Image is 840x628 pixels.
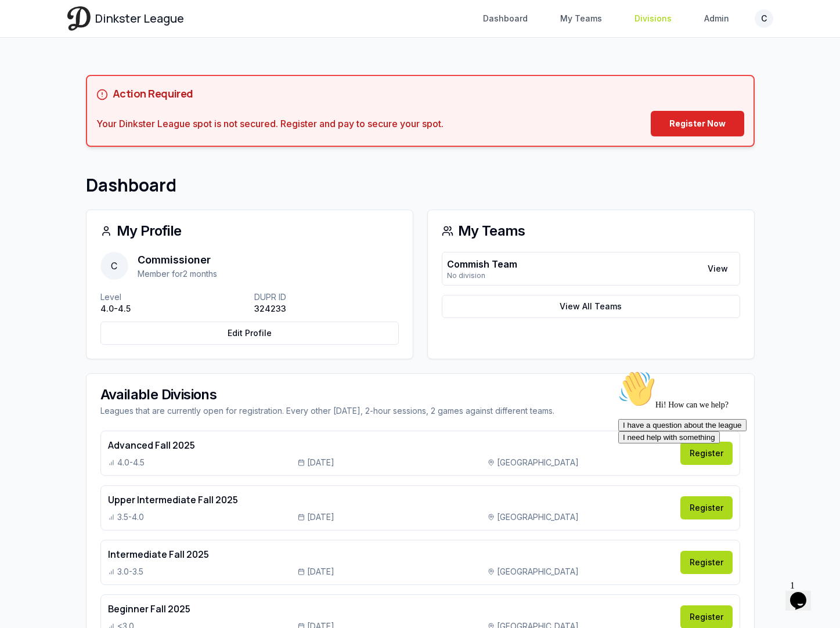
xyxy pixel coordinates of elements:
span: C [100,252,128,280]
p: 324233 [254,303,399,315]
h5: Action Required [113,85,193,102]
h4: Advanced Fall 2025 [108,438,673,452]
p: 4.0-4.5 [100,303,245,315]
a: Divisions [628,8,679,29]
p: No division [447,271,517,280]
span: [DATE] [307,566,334,578]
iframe: chat widget [614,366,823,570]
img: :wave: [5,5,42,42]
button: I need help with something [5,66,106,78]
div: Leagues that are currently open for registration. Every other [DATE], 2-hour sessions, 2 games ag... [100,405,740,417]
a: My Teams [553,8,609,29]
p: Commissioner [138,252,217,268]
p: Level [100,291,245,303]
p: DUPR ID [254,291,399,303]
span: [DATE] [307,457,334,468]
span: Hi! How can we help? [5,35,115,44]
div: Your Dinkster League spot is not secured. Register and pay to secure your spot. [96,117,444,131]
div: Available Divisions [100,388,740,402]
a: Dashboard [476,8,535,29]
button: I have a question about the league [5,53,133,66]
span: 3.5-4.0 [117,511,144,523]
span: [GEOGRAPHIC_DATA] [497,511,579,523]
a: Edit Profile [100,322,399,345]
span: [GEOGRAPHIC_DATA] [497,566,579,578]
h1: Dashboard [86,175,755,196]
h4: Intermediate Fall 2025 [108,547,673,561]
a: View All Teams [442,295,740,318]
p: Commish Team [447,257,517,271]
h4: Beginner Fall 2025 [108,602,673,616]
span: [GEOGRAPHIC_DATA] [497,457,579,468]
span: 3.0-3.5 [117,566,143,578]
a: Register Now [651,111,744,136]
span: [DATE] [307,511,334,523]
button: C [755,9,773,28]
div: 👋Hi! How can we help?I have a question about the leagueI need help with something [5,5,214,78]
a: Admin [697,8,736,29]
div: My Teams [442,224,740,238]
div: My Profile [100,224,399,238]
img: Dinkster [67,6,91,30]
span: 4.0-4.5 [117,457,145,468]
p: Member for 2 months [138,268,217,280]
a: View [701,258,735,279]
iframe: chat widget [785,576,823,611]
h4: Upper Intermediate Fall 2025 [108,493,673,507]
span: Dinkster League [95,10,184,27]
a: Dinkster League [67,6,184,30]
